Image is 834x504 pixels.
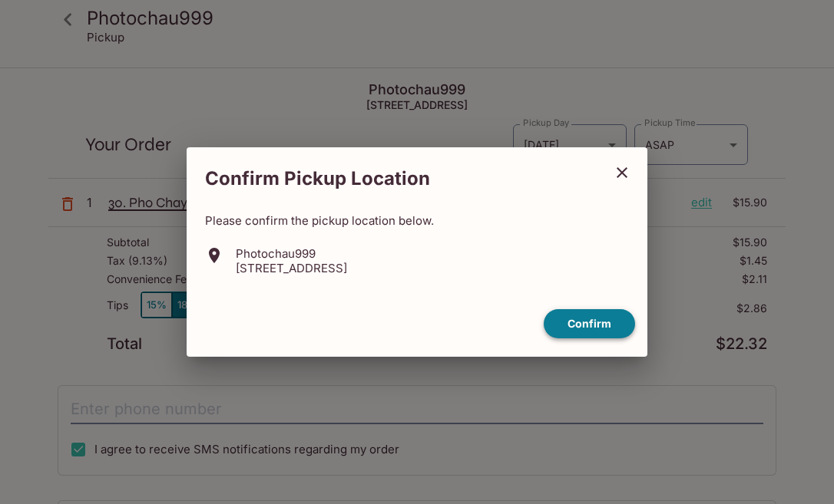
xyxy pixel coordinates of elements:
p: Photochau999 [236,246,347,261]
p: Please confirm the pickup location below. [205,213,629,228]
h2: Confirm Pickup Location [187,160,603,198]
button: close [603,153,641,192]
p: [STREET_ADDRESS] [236,261,347,275]
button: confirm [544,309,635,339]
